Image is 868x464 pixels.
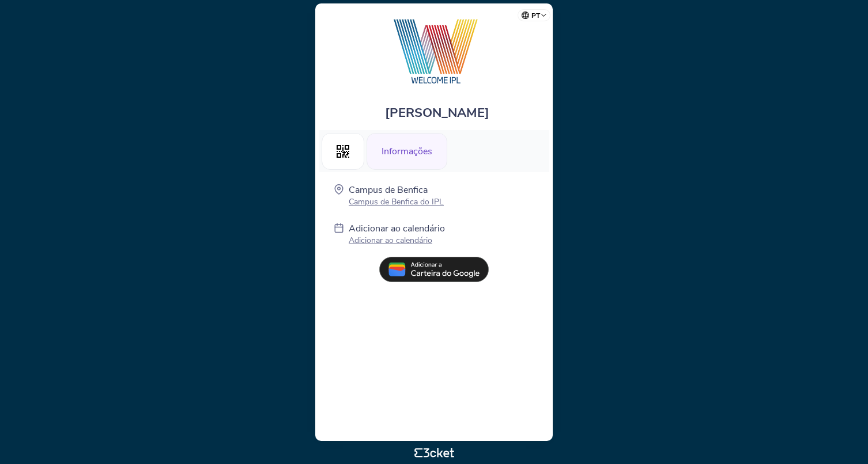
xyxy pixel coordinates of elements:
p: Campus de Benfica do IPL [349,196,444,207]
p: Adicionar ao calendário [349,222,445,235]
div: Informações [367,133,447,170]
a: Adicionar ao calendário Adicionar ao calendário [349,222,445,248]
img: pt_add_to_google_wallet.13e59062.svg [379,257,489,282]
img: Welcome IPL 2025 [371,15,497,87]
p: Adicionar ao calendário [349,235,445,246]
a: Campus de Benfica Campus de Benfica do IPL [349,184,444,207]
span: [PERSON_NAME] [385,104,489,121]
p: Campus de Benfica [349,184,444,196]
a: Informações [367,144,447,157]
